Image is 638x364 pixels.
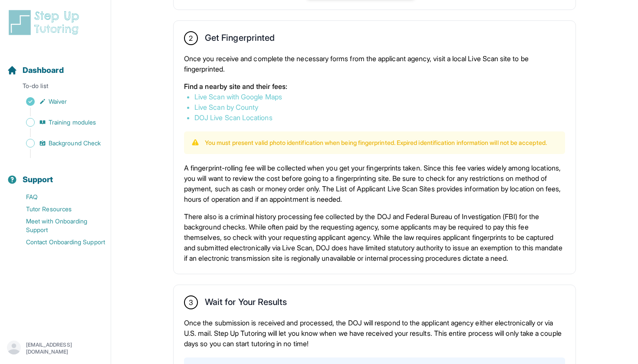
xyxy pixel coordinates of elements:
a: Waiver [7,95,111,108]
a: Background Check [7,137,111,149]
span: 3 [189,297,193,308]
a: FAQ [7,191,111,203]
p: Once the submission is received and processed, the DOJ will respond to the applicant agency eithe... [184,318,565,349]
span: 2 [189,33,193,43]
a: Contact Onboarding Support [7,236,111,248]
a: Live Scan with Google Maps [194,92,282,101]
h2: Wait for Your Results [205,297,287,311]
span: Support [23,174,53,186]
p: To-do list [3,82,107,94]
span: Background Check [49,139,101,148]
a: Tutor Resources [7,203,111,215]
a: Meet with Onboarding Support [7,215,111,236]
p: A fingerprint-rolling fee will be collected when you get your fingerprints taken. Since this fee ... [184,163,565,204]
a: Training modules [7,116,111,128]
p: There also is a criminal history processing fee collected by the DOJ and Federal Bureau of Invest... [184,211,565,263]
button: Dashboard [3,50,107,80]
span: Waiver [49,97,67,106]
p: Once you receive and complete the necessary forms from the applicant agency, visit a local Live S... [184,53,565,74]
button: Support [3,160,107,189]
span: Training modules [49,118,96,127]
img: logo [7,9,84,36]
a: Live Scan by County [194,103,258,111]
p: You must present valid photo identification when being fingerprinted. Expired identification info... [205,138,547,147]
a: DOJ Live Scan Locations [194,113,273,122]
h2: Get Fingerprinted [205,33,275,46]
a: Dashboard [7,64,64,76]
p: Find a nearby site and their fees: [184,81,565,92]
button: [EMAIL_ADDRESS][DOMAIN_NAME] [7,341,104,356]
p: [EMAIL_ADDRESS][DOMAIN_NAME] [26,341,104,355]
span: Dashboard [23,64,64,76]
